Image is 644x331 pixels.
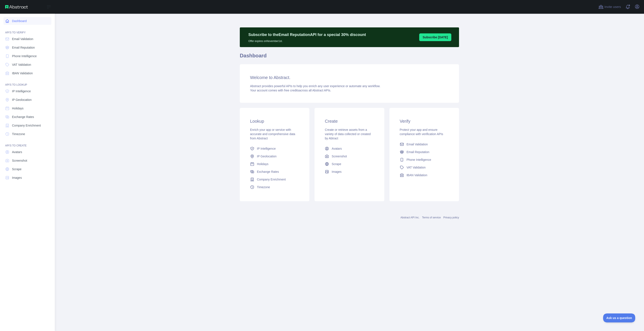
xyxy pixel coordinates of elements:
[12,89,31,93] span: IP Intelligence
[12,167,21,171] span: Scrape
[325,118,374,124] h3: Create
[3,113,51,121] a: Exchange Rates
[407,173,427,177] span: IBAN Validation
[248,160,301,168] a: Holidays
[12,71,33,75] span: IBAN Validation
[248,38,366,43] p: Offer expires on November 1st.
[604,4,621,9] span: Invite users
[407,165,426,170] span: VAT Validation
[400,128,443,136] span: Protect your app and ensure compliance with verification APIs
[284,89,299,92] span: free credits
[257,170,279,174] span: Exchange Rates
[3,87,51,95] a: IP Intelligence
[12,150,22,154] span: Avatars
[250,118,299,124] h3: Lookup
[407,142,428,146] span: Email Validation
[12,54,37,58] span: Phone Intelligence
[332,170,341,174] span: Images
[407,150,429,154] span: Email Reputation
[3,148,51,156] a: Avatars
[3,104,51,112] a: Holidays
[250,89,331,92] span: Your account comes with across all Abstract APIs.
[12,98,32,102] span: IP Geolocation
[250,128,295,140] span: Enrich your app or service with accurate and comprehensive data from Abstract
[12,63,31,67] span: VAT Validation
[250,75,449,81] h3: Welcome to Abstract.
[3,26,51,34] div: API'S TO VERIFY
[332,154,347,158] span: Screenshot
[325,128,371,140] span: Create or retrieve assets from a variety of data collected or created by Abtract
[248,145,301,152] a: IP Intelligence
[5,5,28,9] img: Abstract API
[3,130,51,138] a: Timezone
[407,158,431,162] span: Phone Intelligence
[248,176,301,183] a: Company Enrichment
[398,148,450,156] a: Email Reputation
[3,157,51,164] a: Screenshot
[3,96,51,104] a: IP Geolocation
[398,156,450,164] a: Phone Intelligence
[12,37,33,41] span: Email Validation
[248,168,301,176] a: Exchange Rates
[3,165,51,173] a: Scrape
[3,139,51,147] div: API'S TO CREATE
[398,140,450,148] a: Email Validation
[3,35,51,43] a: Email Validation
[401,216,420,219] a: Abstract API Inc.
[332,162,341,166] span: Scrape
[12,123,41,128] span: Company Enrichment
[250,84,380,88] span: Abstract provides powerful APIs to help you enrich any user experience or automate any workflow.
[248,183,301,191] a: Timezone
[12,176,22,180] span: Images
[3,17,51,25] a: Dashboard
[3,174,51,182] a: Images
[12,158,27,163] span: Screenshot
[443,216,459,219] a: Privacy policy
[3,61,51,69] a: VAT Validation
[323,160,376,168] a: Scrape
[240,52,459,63] h1: Dashboard
[398,164,450,171] a: VAT Validation
[400,118,449,124] h3: Verify
[3,78,51,86] div: API'S TO LOOKUP
[12,115,34,119] span: Exchange Rates
[3,69,51,77] a: IBAN Validation
[323,145,376,152] a: Avatars
[598,3,622,10] button: Invite users
[257,154,277,158] span: IP Geolocation
[248,152,301,160] a: IP Geolocation
[323,168,376,176] a: Images
[419,33,451,41] button: Subscribe [DATE]
[323,152,376,160] a: Screenshot
[332,146,342,151] span: Avatars
[12,45,35,50] span: Email Reputation
[12,132,25,136] span: Timezone
[257,185,270,189] span: Timezone
[3,122,51,129] a: Company Enrichment
[3,44,51,51] a: Email Reputation
[257,177,286,182] span: Company Enrichment
[603,313,635,322] iframe: Toggle Customer Support
[248,32,366,38] p: Subscribe to the Email Reputation API for a special 30 % discount
[422,216,441,219] a: Terms of service
[12,106,24,110] span: Holidays
[3,52,51,60] a: Phone Intelligence
[257,146,276,151] span: IP Intelligence
[257,162,268,166] span: Holidays
[398,171,450,179] a: IBAN Validation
